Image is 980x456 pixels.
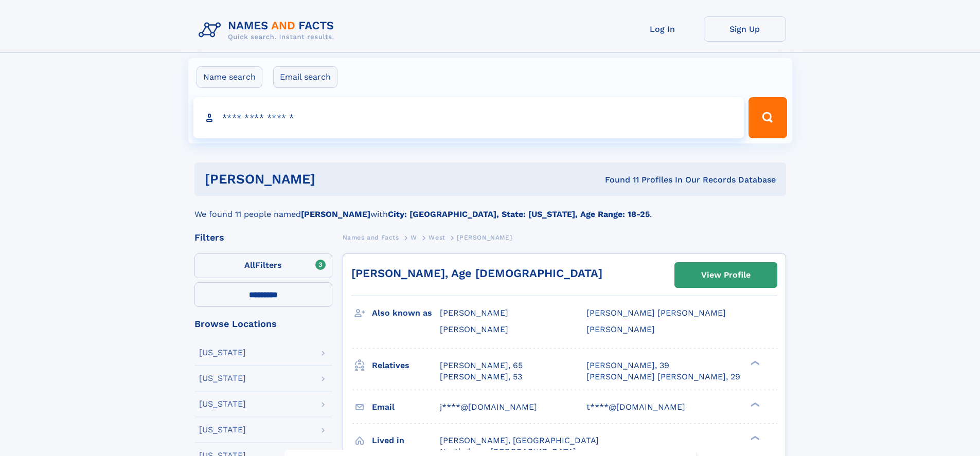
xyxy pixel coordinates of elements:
[388,209,650,219] b: City: [GEOGRAPHIC_DATA], State: [US_STATE], Age Range: 18-25
[440,308,508,318] span: [PERSON_NAME]
[244,260,255,270] span: All
[194,16,343,44] img: Logo Names and Facts
[457,234,512,241] span: [PERSON_NAME]
[199,349,246,357] div: [US_STATE]
[704,16,786,42] a: Sign Up
[194,233,332,242] div: Filters
[586,371,740,382] a: [PERSON_NAME] [PERSON_NAME], 29
[343,231,399,244] a: Names and Facts
[440,360,523,371] a: [PERSON_NAME], 65
[429,231,445,244] a: West
[194,253,332,278] label: Filters
[586,308,726,318] span: [PERSON_NAME] [PERSON_NAME]
[372,398,440,416] h3: Email
[273,66,337,88] label: Email search
[194,319,332,329] div: Browse Locations
[440,371,522,382] a: [PERSON_NAME], 53
[748,401,760,408] div: ❯
[586,324,655,334] span: [PERSON_NAME]
[372,304,440,322] h3: Also known as
[205,173,460,186] h1: [PERSON_NAME]
[411,231,417,244] a: W
[749,97,787,138] button: Search Button
[701,263,751,287] div: View Profile
[621,16,704,42] a: Log In
[301,209,370,219] b: [PERSON_NAME]
[199,426,246,434] div: [US_STATE]
[440,435,599,445] span: [PERSON_NAME], [GEOGRAPHIC_DATA]
[440,324,508,334] span: [PERSON_NAME]
[197,66,262,88] label: Name search
[351,267,602,280] a: [PERSON_NAME], Age [DEMOGRAPHIC_DATA]
[199,400,246,408] div: [US_STATE]
[199,374,246,382] div: [US_STATE]
[429,234,445,241] span: West
[748,434,760,441] div: ❯
[193,97,744,138] input: search input
[675,263,777,287] a: View Profile
[748,359,760,366] div: ❯
[372,357,440,374] h3: Relatives
[586,360,669,371] a: [PERSON_NAME], 39
[460,174,776,186] div: Found 11 Profiles In Our Records Database
[372,432,440,449] h3: Lived in
[194,196,786,221] div: We found 11 people named with .
[411,234,417,241] span: W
